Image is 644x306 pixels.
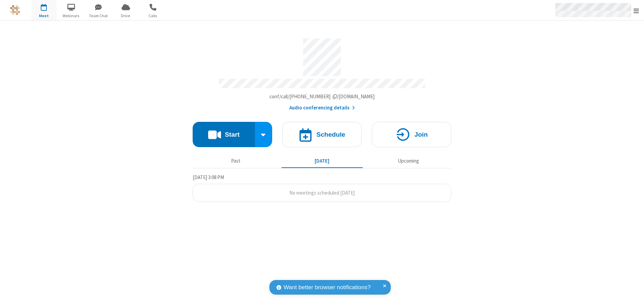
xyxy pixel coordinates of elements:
[193,33,451,112] section: Account details
[86,13,111,19] span: Team Chat
[113,13,138,19] span: Drive
[255,122,272,147] div: Start conference options
[414,131,428,138] h4: Join
[284,283,371,292] span: Want better browser notifications?
[269,93,375,100] span: Copy my meeting room link
[289,104,355,112] button: Audio conferencing details
[59,13,84,19] span: Webinars
[282,122,362,147] button: Schedule
[10,5,20,15] img: QA Selenium DO NOT DELETE OR CHANGE
[368,155,449,167] button: Upcoming
[282,155,363,167] button: [DATE]
[31,13,57,19] span: Meet
[372,122,451,147] button: Join
[193,174,224,180] span: [DATE] 3:08 PM
[193,122,255,147] button: Start
[269,93,375,101] button: Copy my meeting room linkCopy my meeting room link
[193,173,451,202] section: Today's Meetings
[140,13,166,19] span: Calls
[225,131,239,138] h4: Start
[195,155,277,167] button: Past
[289,190,355,196] span: No meetings scheduled [DATE]
[316,131,345,138] h4: Schedule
